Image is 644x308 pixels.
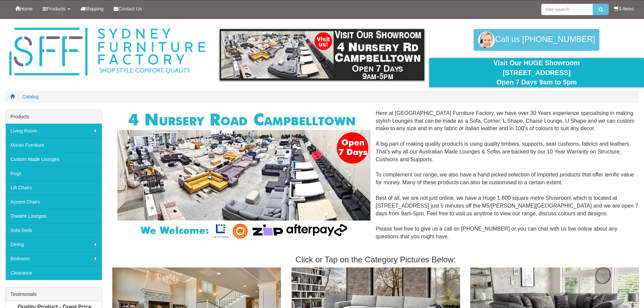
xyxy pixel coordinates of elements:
[5,124,102,138] a: Living Room
[10,0,38,17] a: Home
[5,237,102,252] a: Dining
[5,287,102,301] div: Testimonials
[6,26,209,78] img: Sydney Furniture Factory
[614,5,634,12] li: 0 items
[5,195,102,209] a: Accent Chairs
[75,0,109,17] a: Shipping
[5,266,102,280] a: Clearance
[117,110,371,241] img: Corner Modular Lounges
[112,110,639,248] div: Here at [GEOGRAPHIC_DATA] Furniture Factory, we have over 30 Years experience specialising in mak...
[47,6,65,11] span: Products
[5,110,102,124] div: Products
[5,209,102,223] a: Theatre Lounges
[5,152,102,166] a: Custom Made Lounges
[85,6,104,11] span: Shipping
[22,94,39,99] a: Catalog
[541,4,593,15] input: Site search
[109,0,147,17] a: Contact Us
[434,58,639,87] div: Visit Our HUGE Showroom [STREET_ADDRESS] Open 7 Days 9am to 5pm
[220,29,424,80] img: showroom.gif
[38,0,75,17] a: Products
[112,255,639,264] h3: Click or Tap on the Category Pictures Below:
[20,6,32,11] span: Home
[5,252,102,266] a: Bedroom
[118,6,142,11] span: Contact Us
[5,166,102,181] a: Rugs
[5,181,102,195] a: Lift Chairs
[5,138,102,152] a: Moran Furniture
[5,223,102,237] a: Sofa Beds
